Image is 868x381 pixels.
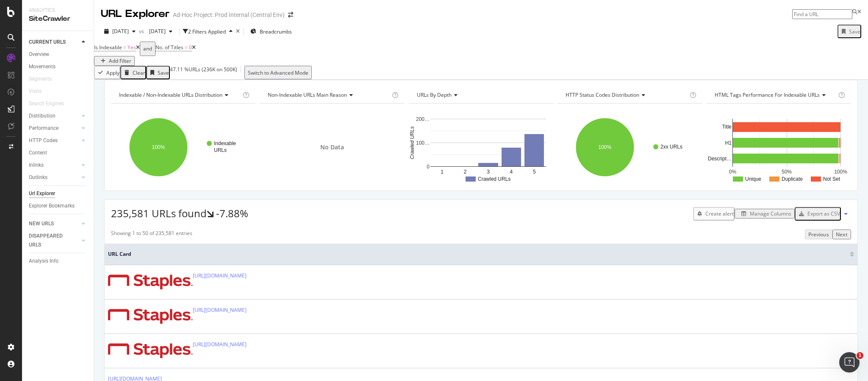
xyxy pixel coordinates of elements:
a: Performance [29,124,79,133]
span: HTTP Status Codes Distribution [566,91,639,98]
text: 2xx URLs [660,144,682,150]
text: Crawled URLs [409,126,415,159]
a: NEW URLS [29,219,79,228]
button: Create alert [693,207,735,221]
img: main image [108,275,193,289]
span: = [185,44,188,51]
text: 100% [152,145,165,151]
text: H1 [725,140,732,146]
div: Next [836,231,848,238]
button: Save [837,25,861,38]
button: and [140,42,155,56]
button: Manage Columns [735,209,795,219]
text: 5 [533,169,536,175]
text: Indexable [214,141,236,147]
div: Content [29,148,47,157]
a: CURRENT URLS [29,38,79,47]
span: Breadcrumbs [260,28,292,35]
text: URLs [214,148,227,154]
span: No. of Titles [155,44,183,51]
svg: A chart. [111,110,255,184]
span: 0 [189,44,192,51]
button: Clear [120,66,146,79]
span: vs [139,28,146,35]
div: Url Explorer [29,189,55,198]
text: 3 [487,169,490,175]
div: Clear [133,69,145,76]
div: Overview [29,50,49,59]
text: 100% [834,169,847,175]
a: Inlinks [29,161,79,170]
button: [DATE] [101,25,139,38]
div: and [143,43,152,55]
a: Segments [29,75,60,84]
button: Apply [94,66,120,79]
div: Create alert [705,210,734,217]
span: Non-Indexable URLs Main Reason [268,91,347,98]
a: Overview [29,50,88,59]
div: NEW URLS [29,219,54,228]
text: 2 [464,169,467,175]
div: Visits [29,87,42,96]
a: DISAPPEARED URLS [29,232,79,249]
div: Switch to Advanced Mode [248,69,308,76]
span: No Data [320,143,344,151]
span: = [123,44,126,51]
span: Is Indexable [94,44,122,51]
text: 0% [729,169,736,175]
img: main image [108,343,193,358]
div: arrow-right-arrow-left [288,12,293,18]
div: Analysis Info [29,257,58,266]
div: DISAPPEARED URLS [29,232,72,249]
text: 50% [782,169,792,175]
h4: Non-Indexable URLs Main Reason [266,88,390,102]
a: Movements [29,62,88,71]
a: Outlinks [29,173,79,182]
svg: A chart. [409,110,553,184]
div: Manage Columns [750,210,791,217]
text: 100% [599,145,612,151]
span: URLs by Depth [417,91,452,98]
text: 100… [416,140,430,146]
button: Next [832,230,851,239]
text: Not Set [823,176,840,182]
span: HTML Tags Performance for Indexable URLs [715,91,820,98]
a: Visits [29,87,50,96]
span: Indexable / Non-Indexable URLs distribution [119,91,222,98]
div: Apply [106,69,119,76]
h4: URLs by Depth [415,88,546,102]
button: Breadcrumbs [247,25,295,38]
button: Export as CSV [795,207,841,221]
div: Analytics [29,7,87,14]
a: [URL][DOMAIN_NAME] [193,272,247,279]
div: Segments [29,75,52,84]
div: Showing 1 to 50 of 235,581 entries [111,230,192,239]
span: URL Card [108,250,848,258]
button: Previous [805,230,832,239]
text: 1 [441,169,444,175]
div: 2 Filters Applied [188,28,226,35]
button: Switch to Advanced Mode [244,66,312,79]
div: HTTP Codes [29,136,58,145]
div: 47.11 % URLs ( 236K on 500K ) [170,66,237,79]
button: [DATE] [146,25,176,38]
div: Search Engines [29,99,64,108]
a: Analysis Info [29,257,88,266]
iframe: Intercom live chat [839,352,860,373]
text: Crawled URLs [478,176,510,182]
text: Descript… [708,156,732,162]
text: 200… [416,116,430,122]
div: Outlinks [29,173,47,182]
div: A chart. [557,110,702,184]
div: Add Filter [109,57,131,64]
h4: HTML Tags Performance for Indexable URLs [713,88,837,102]
button: Add Filter [94,56,135,66]
div: Ad-Hoc Project: Prod Internal (Central Env) [173,11,285,19]
div: URL Explorer [101,7,169,21]
div: Save [849,28,860,35]
svg: A chart. [707,110,851,184]
a: Content [29,148,88,157]
a: Url Explorer [29,189,88,198]
div: Export as CSV [807,210,840,217]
